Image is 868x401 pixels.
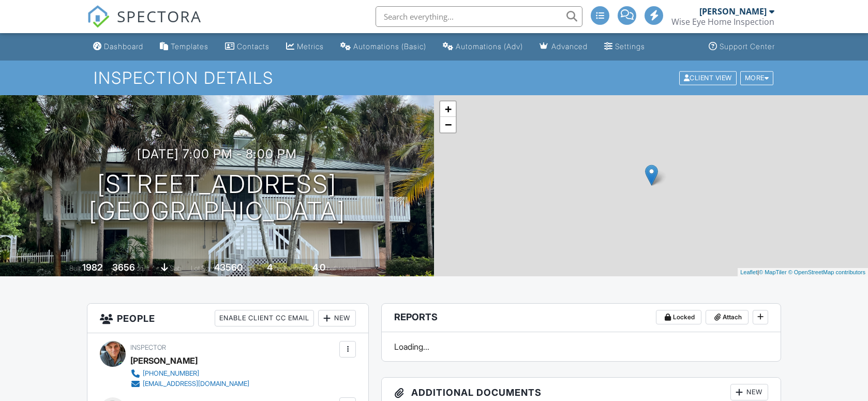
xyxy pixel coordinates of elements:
[376,6,582,27] input: Search everything...
[282,37,328,56] a: Metrics
[600,37,649,56] a: Settings
[87,14,202,36] a: SPECTORA
[615,42,645,51] div: Settings
[237,42,270,51] div: Contacts
[738,268,868,277] div: |
[94,69,775,87] h1: Inspection Details
[191,264,213,272] span: Lot Size
[82,262,102,273] div: 1982
[171,42,208,51] div: Templates
[89,37,147,56] a: Dashboard
[671,17,774,27] div: Wise Eye Home Inspection
[130,379,249,389] a: [EMAIL_ADDRESS][DOMAIN_NAME]
[551,42,588,51] div: Advanced
[137,264,151,272] span: sq. ft.
[215,310,314,326] div: Enable Client CC Email
[439,37,527,56] a: Automations (Advanced)
[440,101,456,117] a: Zoom in
[244,264,257,272] span: sq.ft.
[678,73,739,81] a: Client View
[699,6,767,17] div: [PERSON_NAME]
[69,264,81,272] span: Built
[740,269,757,275] a: Leaflet
[788,269,865,275] a: © OpenStreetMap contributors
[740,71,774,85] div: More
[87,304,368,333] h3: People
[143,369,199,378] div: [PHONE_NUMBER]
[143,380,249,388] div: [EMAIL_ADDRESS][DOMAIN_NAME]
[327,264,356,272] span: bathrooms
[353,42,426,51] div: Automations (Basic)
[87,5,110,28] img: The Best Home Inspection Software - Spectora
[456,42,523,51] div: Automations (Adv)
[214,262,243,273] div: 43560
[89,171,346,226] h1: [STREET_ADDRESS] [GEOGRAPHIC_DATA]
[759,269,787,275] a: © MapTiler
[137,147,297,161] h3: [DATE] 7:00 pm - 8:00 pm
[318,310,356,326] div: New
[130,353,198,368] div: [PERSON_NAME]
[112,262,135,273] div: 3656
[221,37,274,56] a: Contacts
[156,37,213,56] a: Templates
[117,5,202,27] span: SPECTORA
[170,264,181,272] span: slab
[130,344,166,351] span: Inspector
[104,42,143,51] div: Dashboard
[336,37,430,56] a: Automations (Basic)
[720,42,775,51] div: Support Center
[440,117,456,132] a: Zoom out
[297,42,324,51] div: Metrics
[312,262,325,273] div: 4.0
[730,384,768,400] div: New
[274,264,303,272] span: bedrooms
[705,37,779,56] a: Support Center
[679,71,737,85] div: Client View
[130,368,249,379] a: [PHONE_NUMBER]
[535,37,592,56] a: Advanced
[267,262,273,273] div: 4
